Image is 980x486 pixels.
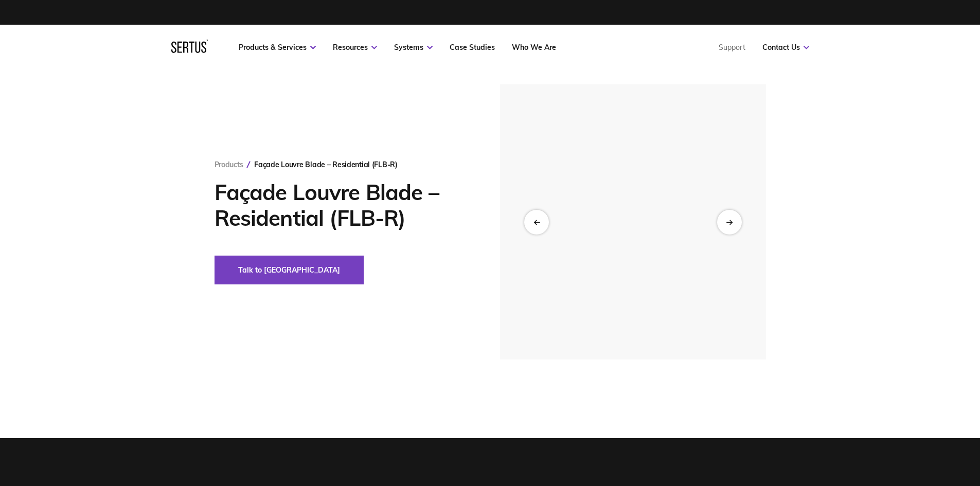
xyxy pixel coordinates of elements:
a: Case Studies [450,43,495,52]
a: Who We Are [512,43,556,52]
h1: Façade Louvre Blade – Residential (FLB-R) [215,179,469,231]
a: Contact Us [762,43,809,52]
a: Products & Services [239,43,316,52]
a: Support [719,43,745,52]
a: Products [215,160,243,169]
a: Systems [394,43,433,52]
a: Resources [333,43,377,52]
button: Talk to [GEOGRAPHIC_DATA] [215,256,364,284]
